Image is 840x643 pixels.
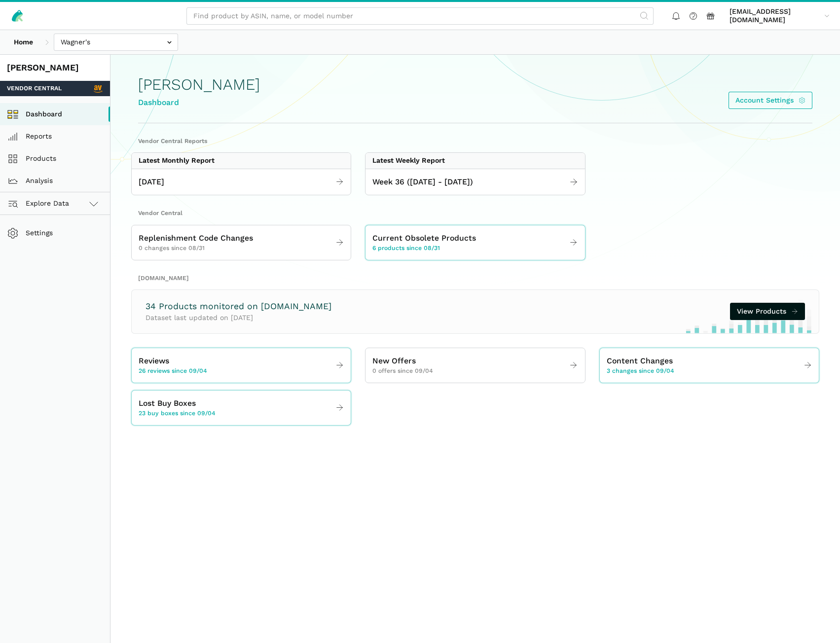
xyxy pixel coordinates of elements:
[54,34,178,51] input: Wagner's
[139,409,216,418] span: 23 buy boxes since 09/04
[365,229,584,256] a: Current Obsolete Products 6 products since 08/31
[146,313,331,323] p: Dataset last updated on [DATE]
[138,76,260,93] h1: [PERSON_NAME]
[138,137,812,146] h2: Vendor Central Reports
[139,367,207,376] span: 26 reviews since 09/04
[372,355,416,367] span: New Offers
[372,176,473,188] span: Week 36 ([DATE] - [DATE])
[139,232,253,245] span: Replenishment Code Changes
[730,7,821,25] span: [EMAIL_ADDRESS][DOMAIN_NAME]
[737,306,786,317] span: View Products
[600,352,819,379] a: Content Changes 3 changes since 09/04
[186,7,654,25] input: Find product by ASIN, name, or model number
[7,62,103,74] div: [PERSON_NAME]
[7,34,40,51] a: Home
[132,394,351,422] a: Lost Buy Boxes 23 buy boxes since 09/04
[138,209,812,218] h2: Vendor Central
[372,367,433,376] span: 0 offers since 09/04
[139,176,164,188] span: [DATE]
[726,5,833,26] a: [EMAIL_ADDRESS][DOMAIN_NAME]
[138,97,260,109] div: Dashboard
[139,244,205,253] span: 0 changes since 08/31
[365,352,584,379] a: New Offers 0 offers since 09/04
[139,397,196,410] span: Lost Buy Boxes
[132,173,351,192] a: [DATE]
[138,274,812,283] h2: [DOMAIN_NAME]
[10,198,69,210] span: Explore Data
[729,92,813,109] a: Account Settings
[372,232,476,245] span: Current Obsolete Products
[139,156,215,165] div: Latest Monthly Report
[372,244,440,253] span: 6 products since 08/31
[607,355,673,367] span: Content Changes
[607,367,674,376] span: 3 changes since 09/04
[372,156,445,165] div: Latest Weekly Report
[132,229,351,256] a: Replenishment Code Changes 0 changes since 08/31
[146,300,331,313] h3: 34 Products monitored on [DOMAIN_NAME]
[139,355,169,367] span: Reviews
[7,84,62,93] span: Vendor Central
[730,303,805,320] a: View Products
[132,352,351,379] a: Reviews 26 reviews since 09/04
[365,173,584,192] a: Week 36 ([DATE] - [DATE])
